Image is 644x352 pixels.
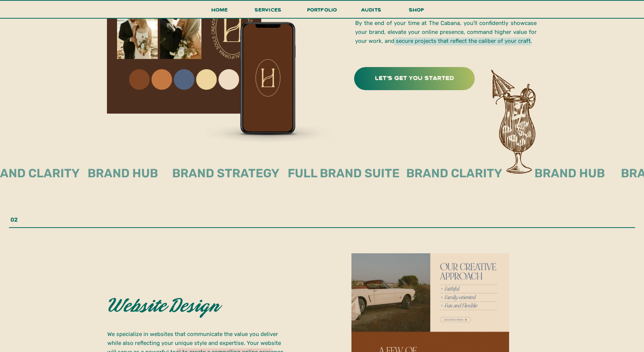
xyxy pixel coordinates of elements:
[398,5,434,18] a: shop
[208,5,231,19] a: Home
[288,166,406,181] h2: full brand suite
[252,5,284,19] a: services
[363,72,466,81] a: let's get you started
[406,166,516,181] h2: brand clarity
[10,215,85,225] p: 02
[88,166,197,181] h2: brand hub
[360,5,382,18] a: audits
[172,166,282,181] h2: brand strategy
[304,5,340,19] a: portfolio
[534,166,644,181] h2: brand hub
[255,6,282,13] span: services
[108,297,243,317] h2: Website Design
